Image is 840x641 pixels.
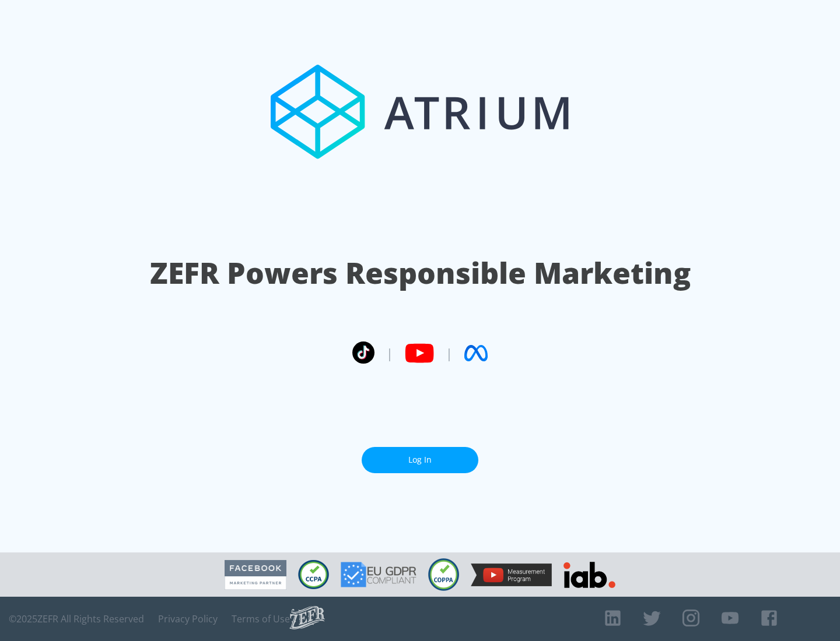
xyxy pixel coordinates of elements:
img: IAB [563,562,615,588]
img: COPPA Compliant [428,558,459,591]
span: | [446,344,453,362]
a: Terms of Use [232,613,290,625]
img: Facebook Marketing Partner [225,560,286,590]
span: © 2025 ZEFR All Rights Reserved [9,613,144,625]
span: | [386,344,393,362]
h1: ZEFR Powers Responsible Marketing [150,253,691,293]
img: CCPA Compliant [298,560,329,589]
img: YouTube Measurement Program [471,563,552,586]
a: Privacy Policy [158,613,218,625]
img: GDPR Compliant [341,562,416,587]
a: Log In [362,447,478,473]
